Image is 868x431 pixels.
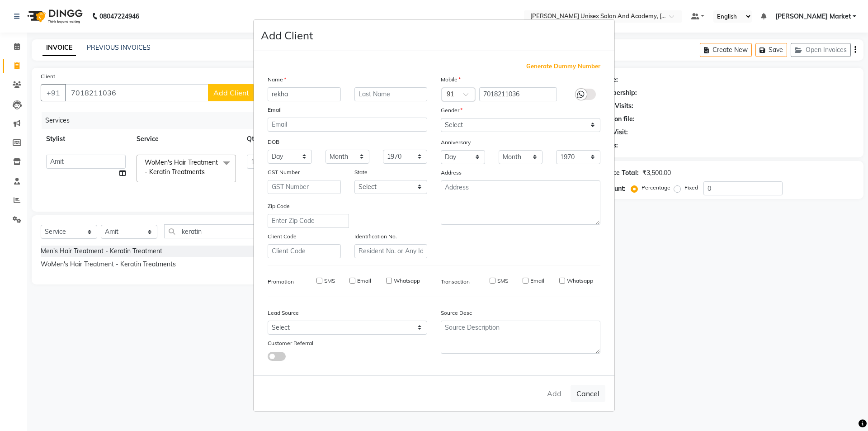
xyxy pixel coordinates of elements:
label: Email [357,277,371,285]
input: Resident No. or Any Id [354,244,428,258]
label: Whatsapp [394,277,420,285]
label: Email [530,277,544,285]
label: Promotion [268,278,294,286]
label: DOB [268,138,279,146]
label: Zip Code [268,202,290,210]
span: Generate Dummy Number [526,62,600,71]
label: Source Desc [441,309,472,317]
label: Identification No. [354,232,397,241]
input: First Name [268,87,341,101]
label: SMS [324,277,335,285]
label: Name [268,76,286,84]
label: SMS [497,277,508,285]
input: GST Number [268,180,341,194]
label: Gender [441,106,462,114]
label: Anniversary [441,138,471,147]
button: Cancel [571,385,605,402]
label: Address [441,169,462,177]
label: Customer Referral [268,339,313,347]
input: Last Name [354,87,428,101]
label: Email [268,106,282,114]
label: Transaction [441,278,470,286]
input: Email [268,118,427,132]
label: Client Code [268,232,297,241]
input: Mobile [479,87,557,101]
h4: Add Client [261,27,313,43]
label: GST Number [268,168,300,176]
label: Lead Source [268,309,299,317]
label: State [354,168,368,176]
label: Mobile [441,76,461,84]
input: Client Code [268,244,341,258]
input: Enter Zip Code [268,214,349,228]
label: Whatsapp [567,277,593,285]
